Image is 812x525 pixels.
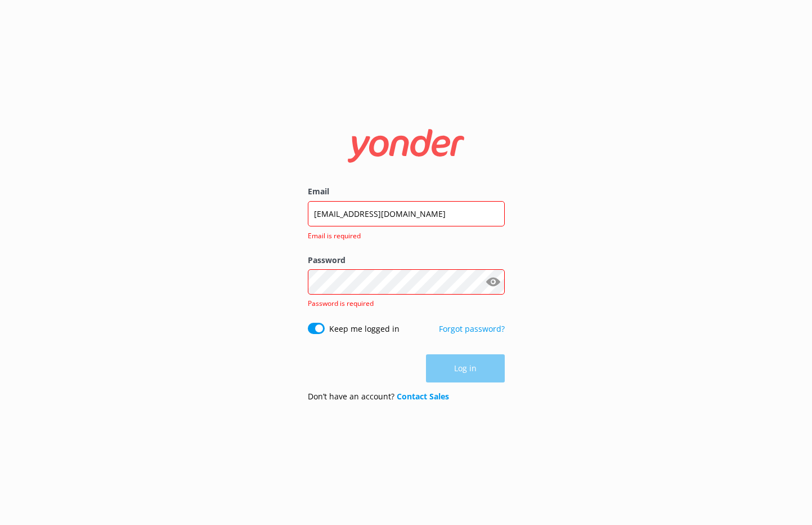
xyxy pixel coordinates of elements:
label: Keep me logged in [329,323,400,335]
p: Don’t have an account? [308,390,449,403]
label: Email [308,185,505,198]
span: Password is required [308,299,374,308]
span: Email is required [308,230,498,241]
a: Forgot password? [439,323,505,334]
a: Contact Sales [397,391,449,402]
button: Show password [482,271,505,293]
input: user@emailaddress.com [308,201,505,226]
label: Password [308,254,505,266]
